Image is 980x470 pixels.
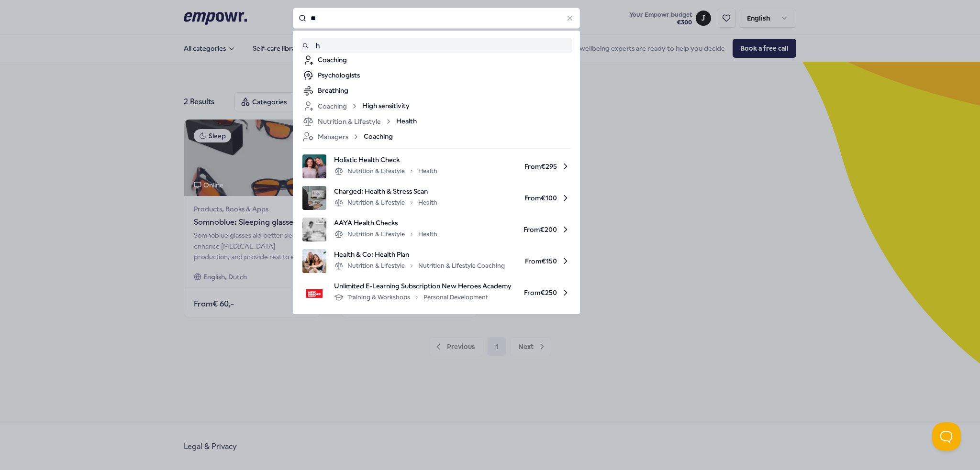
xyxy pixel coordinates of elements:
[302,154,570,178] a: product imageHolistic Health CheckNutrition & LifestyleHealthFrom€295
[302,70,570,81] a: Psychologists
[302,100,358,112] div: Coaching
[334,154,437,165] span: Holistic Health Check
[334,260,505,272] div: Nutrition & Lifestyle Nutrition & Lifestyle Coaching
[512,249,570,273] span: From € 150
[302,281,326,305] img: product image
[302,85,570,97] a: Breathing
[302,55,570,66] a: Coaching
[334,281,512,291] span: Unlimited E-Learning Subscription New Heroes Academy
[302,249,326,273] img: product image
[334,229,437,240] div: Nutrition & Lifestyle Health
[302,116,392,127] div: Nutrition & Lifestyle
[318,55,570,66] div: Coaching
[334,186,437,197] span: Charged: Health & Stress Scan
[302,131,360,142] div: Managers
[302,218,326,241] img: product image
[519,281,570,305] span: From € 250
[396,116,417,127] span: Health
[445,218,570,241] span: From € 200
[334,292,488,303] div: Training & Workshops Personal Development
[364,131,393,142] span: Coaching
[334,165,437,177] div: Nutrition & Lifestyle Health
[445,186,570,210] span: From € 100
[302,100,570,112] a: CoachingHigh sensitivity
[445,154,570,178] span: From € 295
[302,131,570,142] a: ManagersCoaching
[302,186,326,210] img: product image
[302,116,570,127] a: Nutrition & LifestyleHealth
[334,197,437,208] div: Nutrition & Lifestyle Health
[302,249,570,273] a: product imageHealth & Co: Health PlanNutrition & LifestyleNutrition & Lifestyle CoachingFrom€150
[318,85,570,97] div: Breathing
[362,100,410,112] span: High sensitivity
[302,40,570,51] a: h
[302,218,570,241] a: product imageAAYA Health ChecksNutrition & LifestyleHealthFrom€200
[334,249,505,260] span: Health & Co: Health Plan
[334,218,437,228] span: AAYA Health Checks
[302,154,326,178] img: product image
[932,422,961,451] iframe: Help Scout Beacon - Open
[318,70,570,81] div: Psychologists
[302,281,570,305] a: product imageUnlimited E-Learning Subscription New Heroes AcademyTraining & WorkshopsPersonal Dev...
[302,186,570,210] a: product imageCharged: Health & Stress ScanNutrition & LifestyleHealthFrom€100
[293,8,580,29] input: Search for products, categories or subcategories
